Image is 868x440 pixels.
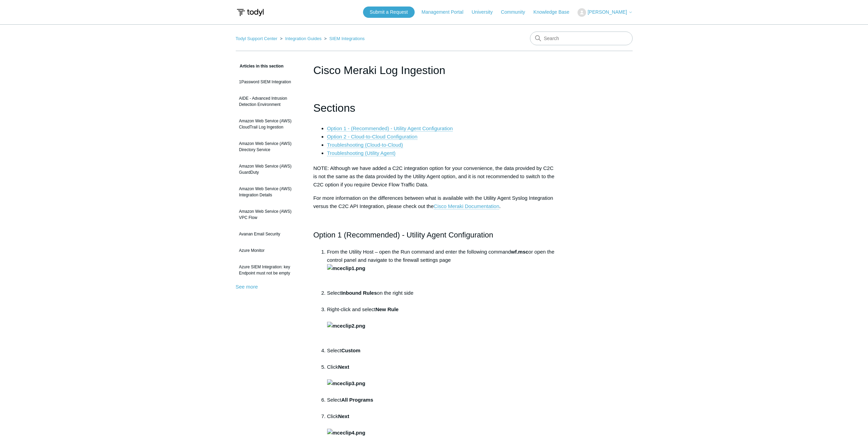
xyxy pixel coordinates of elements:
[327,322,365,330] img: mceclip2.png
[587,9,627,15] span: [PERSON_NAME]
[327,150,396,156] a: Troubleshooting (Utility Agent)
[313,62,555,78] h1: Cisco Meraki Log Ingestion
[375,306,399,312] strong: New Rule
[341,347,360,353] strong: Custom
[236,36,277,41] a: Todyl Support Center
[327,125,453,132] a: Option 1 - (Recommended) - Utility Agent Configuration
[236,36,279,41] li: Todyl Support Center
[578,8,632,17] button: [PERSON_NAME]
[434,203,500,209] a: Cisco Meraki Documentation
[329,36,365,41] a: SIEM Integrations
[236,6,265,19] img: Todyl Support Center Help Center home page
[236,182,303,201] a: Amazon Web Service (AWS) Integration Details
[236,228,303,241] a: Avanan Email Security
[327,134,417,140] a: Option 2 - Cloud-to-Cloud Configuration
[236,64,284,69] span: Articles in this section
[327,346,555,363] li: Select
[471,9,499,16] a: University
[327,379,365,388] img: mceclip3.png
[236,205,303,224] a: Amazon Web Service (AWS) VPC Flow
[327,364,365,386] strong: Next
[501,9,532,16] a: Community
[327,305,555,346] li: Right-click and select
[341,397,373,403] strong: All Programs
[327,363,555,396] li: Click
[313,229,555,241] h2: Option 1 (Recommended) - Utility Agent Configuration
[327,396,555,412] li: Select
[236,137,303,156] a: Amazon Web Service (AWS) Directory Service
[278,36,323,41] li: Integration Guides
[236,92,303,111] a: AIDE - Advanced Intrusion Detection Environment
[327,289,555,305] li: Select on the right side
[327,264,365,272] img: mceclip1.png
[341,290,377,296] strong: Inbound Rules
[327,248,555,289] li: From the Utility Host – open the Run command and enter the following command or open the control ...
[236,284,258,290] a: See more
[236,75,303,88] a: 1Password SIEM Integration
[285,36,321,41] a: Integration Guides
[313,99,555,117] h1: Sections
[236,244,303,257] a: Azure Monitor
[327,413,365,436] strong: Next
[323,36,365,41] li: SIEM Integrations
[530,32,633,45] input: Search
[236,114,303,134] a: Amazon Web Service (AWS) CloudTrail Log Ingestion
[313,194,555,210] p: For more information on the differences between what is available with the Utility Agent Syslog I...
[313,164,555,189] p: NOTE: Although we have added a C2C integration option for your convenience, the data provided by ...
[533,9,576,16] a: Knowledge Base
[327,429,365,437] img: mceclip4.png
[511,249,528,255] strong: wf.msc
[236,160,303,179] a: Amazon Web Service (AWS) GuardDuty
[236,260,303,280] a: Azure SIEM Integration: key Endpoint must not be empty
[327,142,403,148] a: Troubleshooting (Cloud-to-Cloud)
[363,7,415,18] a: Submit a Request
[422,9,470,16] a: Management Portal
